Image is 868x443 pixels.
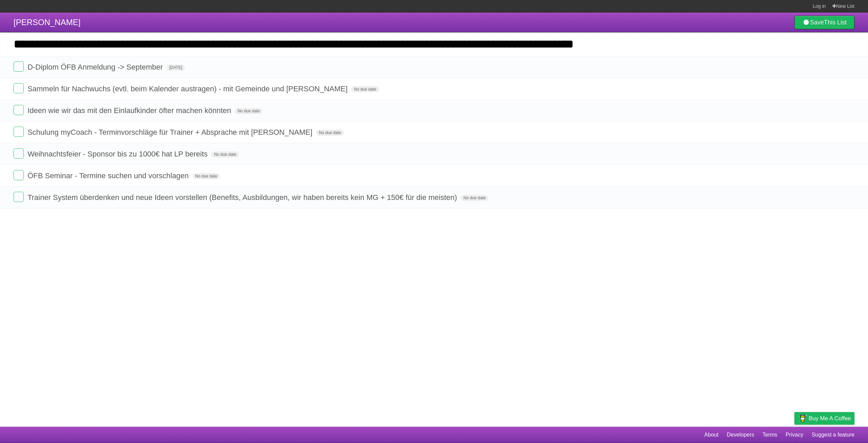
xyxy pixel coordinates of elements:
[27,193,459,202] span: Trainer System überdenken und neue Ideen vorstellen (Benefits, Ausbildungen, wir haben bereits ke...
[27,150,209,158] span: Weihnachtsfeier - Sponsor bis zu 1000€ hat LP bereits
[193,173,220,179] span: No due date
[14,18,80,27] span: [PERSON_NAME]
[461,195,488,201] span: No due date
[794,412,854,425] a: Buy me a coffee
[798,412,807,424] img: Buy me a coffee
[809,412,851,424] span: Buy me a coffee
[27,171,190,180] span: ÖFB Seminar - Termine suchen und vorschlagen
[704,428,718,441] a: About
[351,86,379,92] span: No due date
[812,428,854,441] a: Suggest a feature
[14,192,24,202] label: Done
[14,170,24,180] label: Done
[235,108,262,114] span: No due date
[727,428,754,441] a: Developers
[14,148,24,159] label: Done
[14,61,24,72] label: Done
[786,428,803,441] a: Privacy
[316,130,343,136] span: No due date
[166,64,185,71] span: [DATE]
[27,85,349,93] span: Sammeln für Nachwuchs (evtl. beim Kalender austragen) - mit Gemeinde und [PERSON_NAME]
[14,83,24,93] label: Done
[27,63,164,71] span: D-Diplom ÖFB Anmeldung -> September
[211,151,239,158] span: No due date
[27,128,314,136] span: Schulung myCoach - Terminvorschläge für Trainer + Absprache mit [PERSON_NAME]
[763,428,777,441] a: Terms
[27,106,233,115] span: Ideen wie wir das mit den Einlaufkinder öfter machen könnten
[794,16,854,29] a: SaveThis List
[14,105,24,115] label: Done
[14,127,24,137] label: Done
[824,19,847,26] b: This List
